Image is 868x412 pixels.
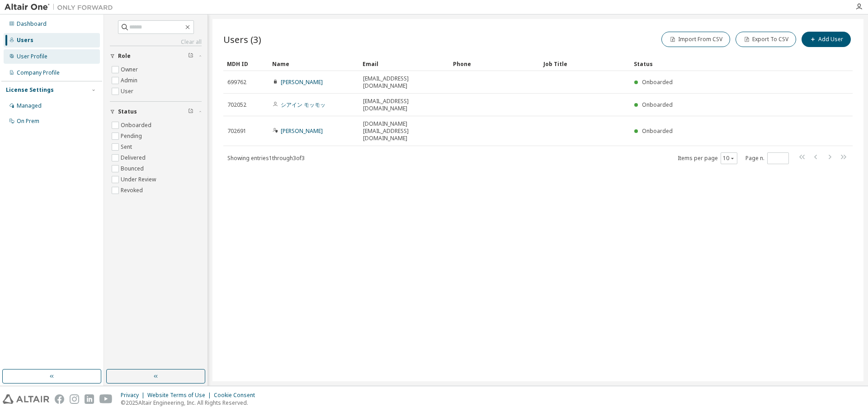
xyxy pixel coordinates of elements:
[281,127,323,135] a: [PERSON_NAME]
[70,394,79,404] img: instagram.svg
[17,118,39,125] div: On Prem
[223,33,261,46] span: Users (3)
[227,101,246,109] span: 702052
[281,101,325,109] a: シアイン モッモッ
[543,57,627,71] div: Job Title
[17,69,60,76] div: Company Profile
[110,102,202,122] button: Status
[736,32,796,47] button: Export To CSV
[17,20,47,28] div: Dashboard
[802,32,851,47] button: Add User
[642,78,673,86] span: Onboarded
[363,98,445,112] span: [EMAIL_ADDRESS][DOMAIN_NAME]
[642,127,673,135] span: Onboarded
[363,120,445,142] span: [DOMAIN_NAME][EMAIL_ADDRESS][DOMAIN_NAME]
[363,57,446,71] div: Email
[17,37,33,44] div: Users
[121,75,139,86] label: Admin
[121,185,145,196] label: Revoked
[99,394,113,404] img: youtube.svg
[363,75,445,90] span: [EMAIL_ADDRESS][DOMAIN_NAME]
[227,154,305,162] span: Showing entries 1 through 3 of 3
[272,57,355,71] div: Name
[118,108,137,115] span: Status
[214,392,260,399] div: Cookie Consent
[227,79,246,86] span: 699762
[121,86,135,97] label: User
[147,392,214,399] div: Website Terms of Use
[121,64,140,75] label: Owner
[281,78,323,86] a: [PERSON_NAME]
[17,102,42,109] div: Managed
[55,394,64,404] img: facebook.svg
[227,128,246,135] span: 702691
[188,108,193,115] span: Clear filter
[121,131,144,142] label: Pending
[227,57,265,71] div: MDH ID
[85,394,94,404] img: linkedin.svg
[121,142,134,152] label: Sent
[3,394,49,404] img: altair_logo.svg
[110,38,202,46] a: Clear all
[110,46,202,66] button: Role
[121,120,153,131] label: Onboarded
[634,57,806,71] div: Status
[723,155,735,162] button: 10
[745,152,789,164] span: Page n.
[5,3,118,12] img: Altair One
[678,152,737,164] span: Items per page
[118,52,131,60] span: Role
[6,86,54,94] div: License Settings
[642,101,673,109] span: Onboarded
[121,399,260,407] p: © 2025 Altair Engineering, Inc. All Rights Reserved.
[453,57,536,71] div: Phone
[661,32,730,47] button: Import From CSV
[121,174,158,185] label: Under Review
[121,392,147,399] div: Privacy
[121,163,146,174] label: Bounced
[188,52,193,60] span: Clear filter
[17,53,47,60] div: User Profile
[121,152,147,163] label: Delivered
